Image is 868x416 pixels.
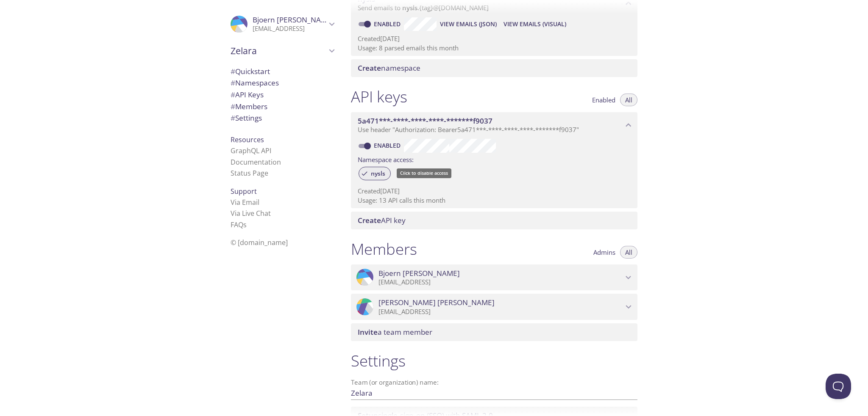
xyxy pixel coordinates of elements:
[231,157,281,167] a: Documentation
[224,40,341,62] div: Zelara
[378,278,623,287] p: [EMAIL_ADDRESS]
[358,327,378,337] span: Invite
[378,308,623,316] p: [EMAIL_ADDRESS]
[351,351,637,370] h1: Settings
[351,87,407,106] h1: API keys
[351,212,637,229] div: Create API Key
[351,264,637,291] div: Bjoern Heckel
[231,146,271,155] a: GraphQL API
[224,10,341,38] div: Bjoern Heckel
[351,323,637,341] div: Invite a team member
[224,112,341,124] div: Team Settings
[231,135,264,144] span: Resources
[587,94,620,106] button: Enabled
[437,17,500,31] button: View Emails (JSON)
[231,102,235,111] span: #
[231,220,247,229] a: FAQ
[373,20,404,28] a: Enabled
[358,187,631,196] p: Created [DATE]
[231,78,235,88] span: #
[231,90,235,99] span: #
[378,298,495,307] span: [PERSON_NAME] [PERSON_NAME]
[440,19,497,29] span: View Emails (JSON)
[373,141,404,149] a: Enabled
[231,66,270,76] span: Quickstart
[358,215,406,225] span: API key
[231,113,235,123] span: #
[231,78,279,88] span: Namespaces
[358,63,381,73] span: Create
[224,77,341,89] div: Namespaces
[358,63,420,73] span: namespace
[253,25,326,33] p: [EMAIL_ADDRESS]
[620,94,637,106] button: All
[231,209,271,218] a: Via Live Chat
[231,198,259,207] a: Via Email
[378,269,460,278] span: Bjoern [PERSON_NAME]
[358,34,631,43] p: Created [DATE]
[504,19,566,29] span: View Emails (Visual)
[588,246,620,259] button: Admins
[359,167,391,180] div: nysls
[231,187,257,196] span: Support
[351,294,637,320] div: Nikolas Schriefer
[351,59,637,77] div: Create namespace
[231,102,267,111] span: Members
[243,220,247,229] span: s
[224,101,341,113] div: Members
[231,66,235,76] span: #
[358,196,631,205] p: Usage: 13 API calls this month
[231,45,326,57] span: Zelara
[826,374,851,399] iframe: Help Scout Beacon - Open
[224,66,341,77] div: Quickstart
[231,90,264,99] span: API Keys
[358,153,414,165] label: Namespace access:
[620,246,637,259] button: All
[351,240,417,259] h1: Members
[500,17,570,31] button: View Emails (Visual)
[366,170,390,177] span: nysls
[231,113,262,123] span: Settings
[224,89,341,101] div: API Keys
[358,215,381,225] span: Create
[351,379,439,386] label: Team (or organization) name:
[358,44,631,52] p: Usage: 8 parsed emails this month
[231,238,288,247] span: © [DOMAIN_NAME]
[231,168,268,178] a: Status Page
[358,327,432,337] span: a team member
[253,15,334,25] span: Bjoern [PERSON_NAME]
